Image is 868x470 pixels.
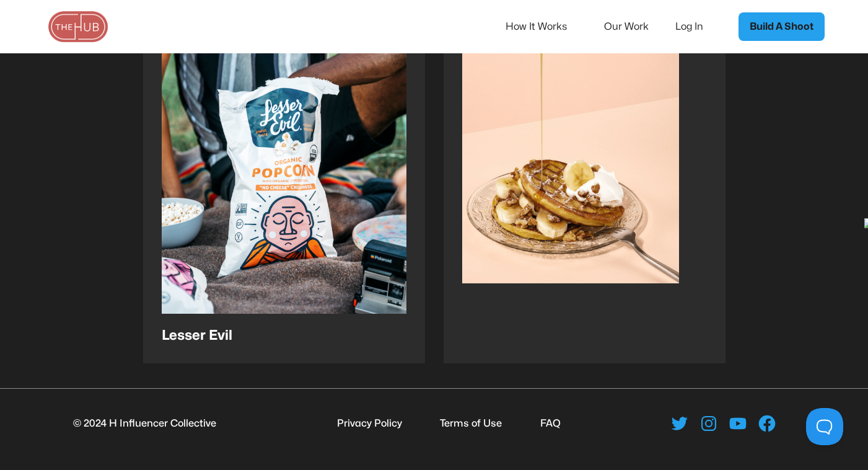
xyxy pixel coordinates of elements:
[332,415,402,432] li: Privacy Policy
[739,12,825,41] a: Build A Shoot
[506,14,584,40] a: How It Works
[73,415,216,432] div: © 2024 H Influencer Collective
[143,31,425,363] a: Lesser Evil
[675,14,720,40] a: Log In
[806,408,843,445] iframe: Toggle Customer Support
[435,415,502,432] li: Terms of Use
[162,326,406,345] h4: Lesser Evil
[535,415,561,432] li: FAQ
[604,14,665,40] a: Our Work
